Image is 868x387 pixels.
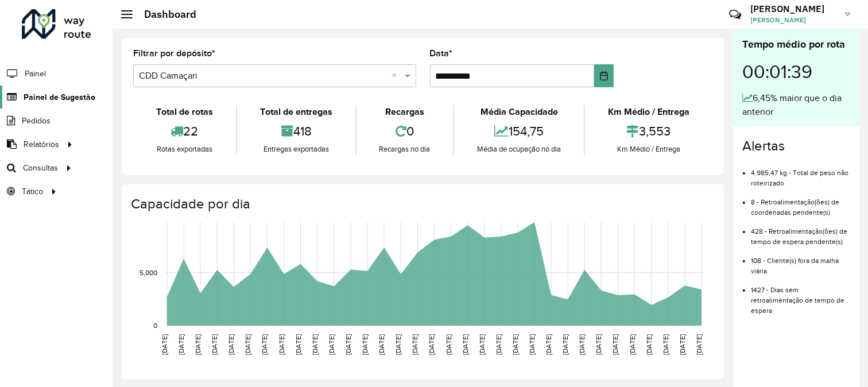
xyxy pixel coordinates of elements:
div: Total de rotas [136,105,233,119]
text: [DATE] [428,334,436,355]
text: [DATE] [495,334,502,355]
h2: Dashboard [133,8,196,21]
text: [DATE] [561,334,569,355]
a: Contato Rápido [723,2,747,27]
div: 00:01:39 [742,52,850,91]
text: [DATE] [478,334,486,355]
div: 418 [240,119,352,144]
text: [DATE] [378,334,385,355]
text: [DATE] [528,334,536,355]
span: Painel de Sugestão [24,91,95,103]
text: [DATE] [595,334,602,355]
text: [DATE] [612,334,619,355]
text: [DATE] [227,334,235,355]
text: [DATE] [261,334,269,355]
div: Rotas exportadas [136,144,233,155]
text: [DATE] [679,334,686,355]
h3: [PERSON_NAME] [750,3,836,14]
text: [DATE] [361,334,369,355]
text: 5,000 [139,269,157,276]
text: [DATE] [545,334,552,355]
span: Consultas [23,162,58,174]
div: 6,45% maior que o dia anterior [742,91,850,119]
span: Tático [22,185,43,198]
div: Total de entregas [240,105,352,119]
text: [DATE] [511,334,519,355]
div: Recargas [359,105,451,119]
text: 0 [153,322,157,329]
div: Tempo médio por rota [742,37,850,52]
text: [DATE] [578,334,586,355]
text: [DATE] [194,334,201,355]
text: [DATE] [445,334,452,355]
text: [DATE] [645,334,653,355]
label: Data [430,47,453,60]
text: [DATE] [462,334,469,355]
text: [DATE] [629,334,636,355]
text: [DATE] [244,334,251,355]
div: 3,553 [588,119,710,144]
span: [PERSON_NAME] [750,15,836,25]
text: [DATE] [177,334,185,355]
div: Entregas exportadas [240,144,352,155]
div: 154,75 [457,119,581,144]
li: 1427 - Dias sem retroalimentação de tempo de espera [751,276,850,316]
div: 0 [359,119,451,144]
text: [DATE] [328,334,335,355]
text: [DATE] [211,334,218,355]
text: [DATE] [344,334,352,355]
button: Choose Date [594,64,614,87]
text: [DATE] [294,334,302,355]
h4: Alertas [742,138,850,154]
text: [DATE] [695,334,703,355]
li: 8 - Retroalimentação(ões) de coordenadas pendente(s) [751,188,850,218]
div: Km Médio / Entrega [588,105,710,119]
li: 4.985,47 kg - Total de peso não roteirizado [751,159,850,188]
div: 22 [136,119,233,144]
div: Km Médio / Entrega [588,144,710,155]
text: [DATE] [278,334,285,355]
text: [DATE] [411,334,418,355]
li: 428 - Retroalimentação(ões) de tempo de espera pendente(s) [751,218,850,247]
div: Média Capacidade [457,105,581,119]
span: Painel [25,68,46,80]
div: Média de ocupação no dia [457,144,581,155]
h4: Capacidade por dia [131,196,712,212]
span: Pedidos [22,115,51,127]
div: Recargas no dia [359,144,451,155]
label: Filtrar por depósito [133,47,215,60]
li: 108 - Cliente(s) fora da malha viária [751,247,850,276]
text: [DATE] [394,334,402,355]
span: Relatórios [24,138,59,150]
span: Clear all [392,69,402,83]
text: [DATE] [662,334,669,355]
text: [DATE] [161,334,168,355]
text: [DATE] [311,334,319,355]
